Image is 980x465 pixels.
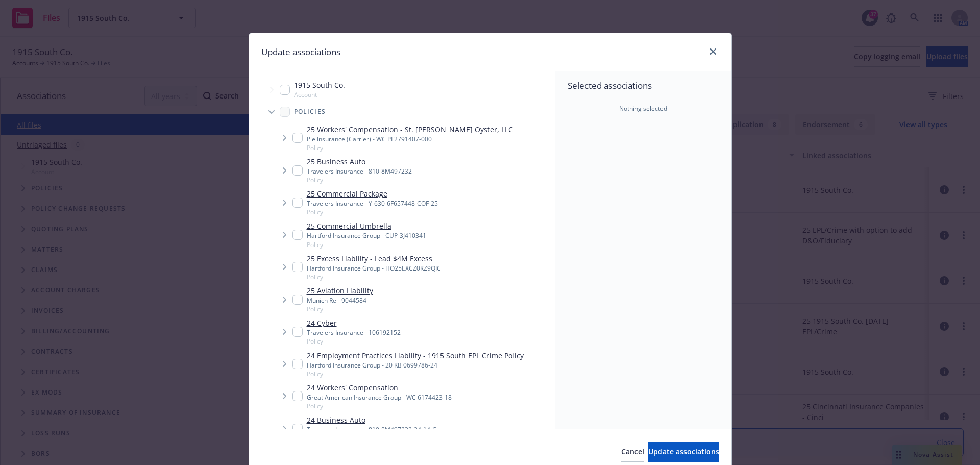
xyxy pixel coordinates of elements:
div: Hartford Insurance Group - CUP-3J410341 [307,231,426,240]
span: Update associations [648,447,719,456]
span: Policies [294,109,326,115]
span: Policy [307,337,401,346]
a: 24 Workers' Compensation [307,382,452,393]
a: 25 Commercial Package [307,188,438,199]
a: 24 Cyber [307,317,401,328]
div: Great American Insurance Group - WC 6174423-18 [307,393,452,402]
span: Policy [307,208,438,216]
h1: Update associations [261,45,340,59]
span: Cancel [621,447,644,456]
div: Munich Re - 9044584 [307,296,373,305]
a: 25 Business Auto [307,156,412,167]
span: 1915 South Co. [294,80,345,90]
span: Policy [307,176,412,184]
span: Policy [307,305,373,313]
span: Policy [307,143,513,152]
span: Selected associations [568,80,719,92]
div: Pie Insurance (Carrier) - WC PI 2791407-000 [307,135,513,143]
span: Policy [307,240,426,249]
div: Hartford Insurance Group - HO25EXCZ0KZ9QIC [307,264,441,273]
span: Policy [307,370,524,378]
div: Travelers Insurance - 810-8M497232 [307,167,412,176]
a: 25 Workers' Compensation - St. [PERSON_NAME] Oyster, LLC [307,124,513,135]
span: Nothing selected [619,104,667,113]
a: 24 Employment Practices Liability - 1915 South EPL Crime Policy [307,350,524,361]
a: 25 Excess Liability - Lead $4M Excess [307,253,441,264]
div: Travelers Insurance - Y-630-6F657448-COF-25 [307,199,438,208]
div: Travelers Insurance - 810-8M497232-24-14-G [307,425,437,434]
div: Hartford Insurance Group - 20 KB 0699786-24 [307,361,524,370]
a: 25 Aviation Liability [307,285,373,296]
button: Cancel [621,442,644,462]
a: 24 Business Auto [307,414,437,425]
span: Policy [307,402,452,410]
a: 25 Commercial Umbrella [307,221,426,231]
button: Update associations [648,442,719,462]
span: Account [294,90,345,99]
a: close [707,45,719,58]
div: Travelers Insurance - 106192152 [307,328,401,337]
span: Policy [307,273,441,281]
